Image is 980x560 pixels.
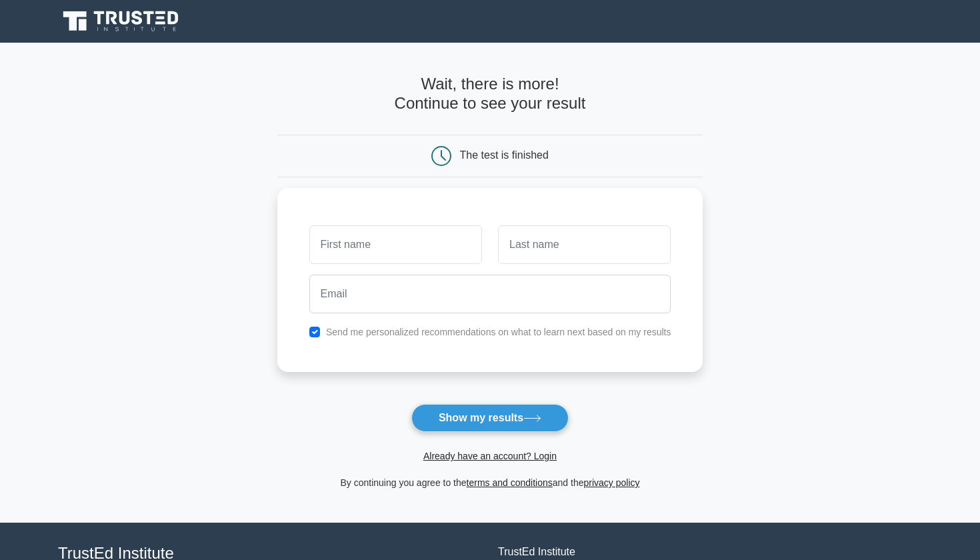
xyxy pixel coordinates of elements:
[423,451,557,461] a: Already have an account? Login
[269,475,711,491] div: By continuing you agree to the and the
[277,75,703,113] h4: Wait, there is more! Continue to see your result
[326,327,671,337] label: Send me personalized recommendations on what to learn next based on my results
[498,225,671,264] input: Last name
[309,225,482,264] input: First name
[411,404,569,432] button: Show my results
[460,149,549,161] div: The test is finished
[467,477,553,488] a: terms and conditions
[309,275,671,313] input: Email
[584,477,640,488] a: privacy policy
